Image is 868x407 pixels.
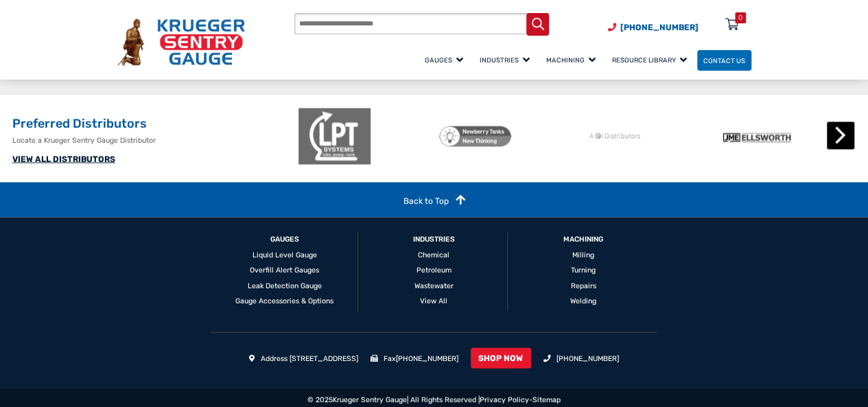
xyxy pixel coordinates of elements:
[620,23,699,32] span: [PHONE_NUMBER]
[532,395,561,404] a: Sitemap
[12,135,294,146] p: Locate a Krueger Sentry Gauge Distributor
[480,56,530,64] span: Industries
[720,106,793,167] img: Ellsworth
[546,56,596,64] span: Machining
[418,251,449,259] a: Chemical
[250,266,319,275] a: Overfill Alert Gauges
[298,106,371,167] img: LPT
[570,296,596,305] a: Welding
[235,296,333,305] a: Gauge Accessories & Options
[571,281,596,290] a: Repairs
[416,266,451,275] a: Petroleum
[371,353,459,364] li: Fax
[425,56,463,64] span: Gauges
[738,12,742,23] div: 0
[547,174,561,188] button: 1 of 2
[563,234,603,244] a: Machining
[270,234,298,244] a: GAUGES
[606,48,697,72] a: Resource Library
[556,354,619,363] a: [PHONE_NUMBER]
[572,251,594,259] a: Milling
[412,234,454,244] a: Industries
[827,122,854,150] button: Next
[12,116,294,132] h2: Preferred Distributors
[588,174,602,188] button: 3 of 2
[540,48,606,72] a: Machining
[252,251,316,259] a: Liquid Level Gauge
[420,296,447,305] a: View All
[471,348,531,369] a: SHOP NOW
[580,106,652,167] img: AI Distributors
[703,56,745,64] span: Contact Us
[697,50,751,71] a: Contact Us
[612,56,687,64] span: Resource Library
[414,281,453,290] a: Wastewater
[567,174,581,188] button: 2 of 2
[12,154,115,164] a: VIEW ALL DISTRIBUTORS
[249,353,358,364] li: Address [STREET_ADDRESS]
[117,19,245,66] img: Krueger Sentry Gauge
[439,106,511,167] img: Newberry Tanks
[419,48,473,72] a: Gauges
[473,48,540,72] a: Industries
[480,395,529,404] a: Privacy Policy
[608,21,699,34] a: Phone Number (920) 434-8860
[247,281,321,290] a: Leak Detection Gauge
[333,395,407,404] a: Krueger Sentry Gauge
[571,266,596,275] a: Turning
